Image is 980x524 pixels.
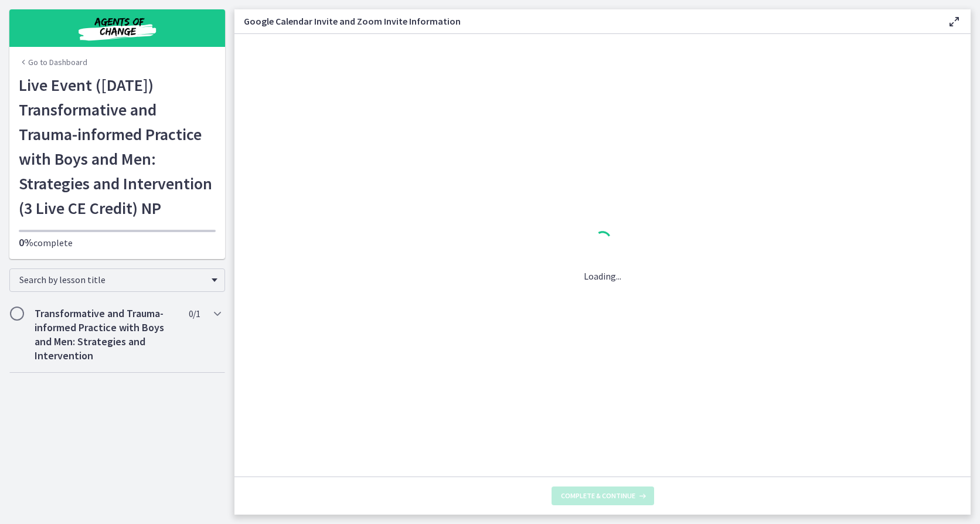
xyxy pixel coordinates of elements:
[561,491,635,501] span: Complete & continue
[584,269,621,283] p: Loading...
[19,274,206,285] span: Search by lesson title
[19,73,216,220] h1: Live Event ([DATE]) Transformative and Trauma-informed Practice with Boys and Men: Strategies and...
[552,486,654,505] button: Complete & continue
[35,307,178,363] h2: Transformative and Trauma-informed Practice with Boys and Men: Strategies and Intervention
[19,236,33,249] span: 0%
[9,268,225,292] div: Search by lesson title
[47,14,188,42] img: Agents of Change
[19,56,87,68] a: Go to Dashboard
[19,236,216,250] p: complete
[244,14,928,28] h3: Google Calendar Invite and Zoom Invite Information
[584,228,621,255] div: 1
[189,307,200,321] span: 0 / 1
